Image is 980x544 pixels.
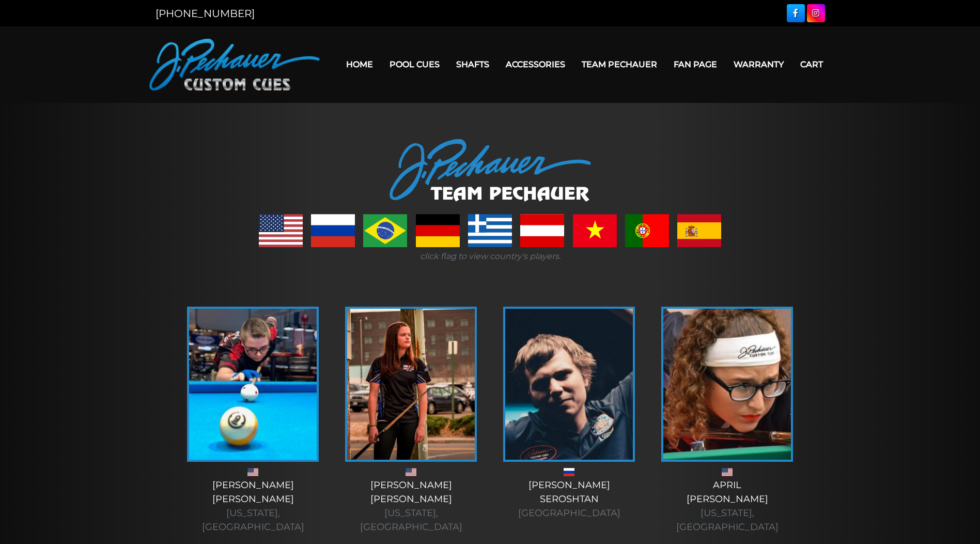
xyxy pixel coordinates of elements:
[184,478,322,534] div: [PERSON_NAME] [PERSON_NAME]
[497,51,573,78] a: Accessories
[155,7,255,20] a: [PHONE_NUMBER]
[189,309,317,460] img: alex-bryant-225x320.jpg
[725,51,792,78] a: Warranty
[149,39,320,90] img: Pechauer Custom Cues
[573,51,665,78] a: Team Pechauer
[501,307,638,520] a: [PERSON_NAME]Seroshtan [GEOGRAPHIC_DATA]
[659,478,796,534] div: April [PERSON_NAME]
[343,506,480,534] div: [US_STATE], [GEOGRAPHIC_DATA]
[184,506,322,534] div: [US_STATE], [GEOGRAPHIC_DATA]
[792,51,831,78] a: Cart
[501,506,638,520] div: [GEOGRAPHIC_DATA]
[659,506,796,534] div: [US_STATE], [GEOGRAPHIC_DATA]
[343,307,480,534] a: [PERSON_NAME][PERSON_NAME] [US_STATE], [GEOGRAPHIC_DATA]
[184,307,322,534] a: [PERSON_NAME][PERSON_NAME] [US_STATE], [GEOGRAPHIC_DATA]
[343,478,480,534] div: [PERSON_NAME] [PERSON_NAME]
[501,478,638,520] div: [PERSON_NAME] Seroshtan
[448,51,497,78] a: Shafts
[420,251,561,261] i: click flag to view country's players.
[347,309,475,460] img: amanda-c-1-e1555337534391.jpg
[381,51,448,78] a: Pool Cues
[663,309,791,460] img: April-225x320.jpg
[505,309,633,460] img: andrei-1-225x320.jpg
[338,51,381,78] a: Home
[665,51,725,78] a: Fan Page
[659,307,796,534] a: April[PERSON_NAME] [US_STATE], [GEOGRAPHIC_DATA]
